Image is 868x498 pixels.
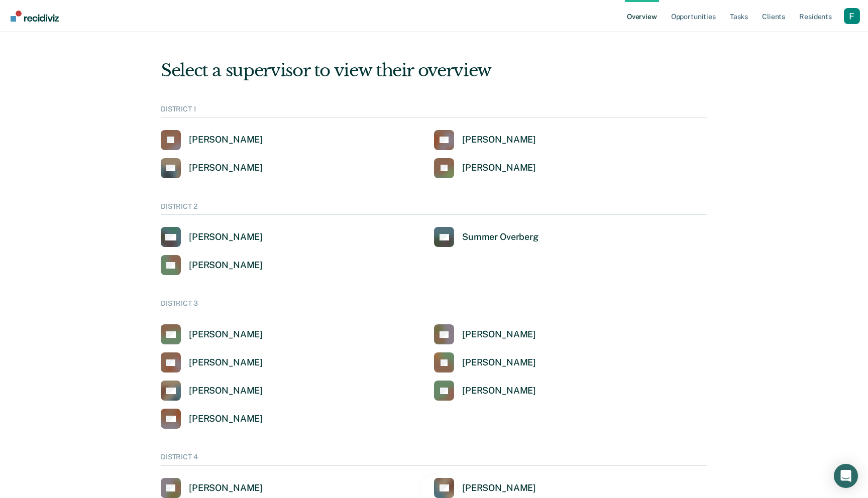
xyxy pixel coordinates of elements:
[161,324,263,344] a: [PERSON_NAME]
[462,329,536,340] div: [PERSON_NAME]
[161,299,707,312] div: DISTRICT 3
[834,464,858,488] div: Open Intercom Messenger
[434,130,536,150] a: [PERSON_NAME]
[189,357,263,368] div: [PERSON_NAME]
[462,231,538,243] div: Summer Overberg
[462,482,536,494] div: [PERSON_NAME]
[462,162,536,174] div: [PERSON_NAME]
[161,409,263,429] a: [PERSON_NAME]
[844,8,860,24] button: Profile dropdown button
[189,231,263,243] div: [PERSON_NAME]
[161,255,263,275] a: [PERSON_NAME]
[189,329,263,340] div: [PERSON_NAME]
[161,105,707,118] div: DISTRICT 1
[434,381,536,401] a: [PERSON_NAME]
[434,324,536,344] a: [PERSON_NAME]
[434,227,538,247] a: Summer Overberg
[189,385,263,397] div: [PERSON_NAME]
[11,11,59,22] img: Recidiviz
[189,482,263,494] div: [PERSON_NAME]
[161,227,263,247] a: [PERSON_NAME]
[161,478,263,498] a: [PERSON_NAME]
[161,130,263,150] a: [PERSON_NAME]
[161,60,707,81] div: Select a supervisor to view their overview
[462,134,536,146] div: [PERSON_NAME]
[189,413,263,425] div: [PERSON_NAME]
[462,385,536,397] div: [PERSON_NAME]
[189,260,263,271] div: [PERSON_NAME]
[434,478,536,498] a: [PERSON_NAME]
[161,352,263,372] a: [PERSON_NAME]
[434,158,536,178] a: [PERSON_NAME]
[161,158,263,178] a: [PERSON_NAME]
[189,162,263,174] div: [PERSON_NAME]
[161,453,707,466] div: DISTRICT 4
[462,357,536,368] div: [PERSON_NAME]
[434,352,536,372] a: [PERSON_NAME]
[161,381,263,401] a: [PERSON_NAME]
[161,202,707,215] div: DISTRICT 2
[189,134,263,146] div: [PERSON_NAME]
